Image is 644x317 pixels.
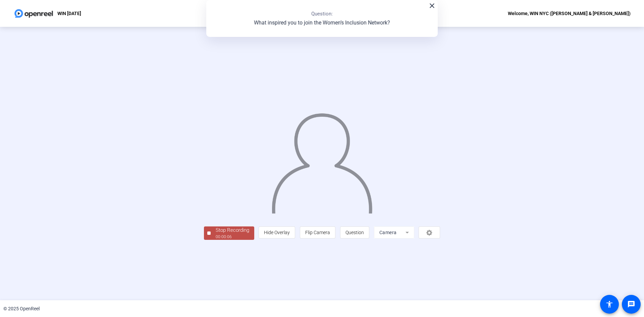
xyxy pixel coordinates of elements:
[627,300,635,308] mat-icon: message
[508,9,631,17] div: Welcome, WIN NYC ([PERSON_NAME] & [PERSON_NAME])
[271,107,373,213] img: overlay
[340,226,369,239] button: Question
[204,226,254,240] button: Stop Recording00:00:06
[216,234,249,240] div: 00:00:06
[13,7,54,20] img: OpenReel logo
[428,2,436,10] mat-icon: close
[3,305,40,312] div: © 2025 OpenReel
[345,230,364,235] span: Question
[311,10,333,18] p: Question:
[216,226,249,234] div: Stop Recording
[259,226,295,239] button: Hide Overlay
[254,19,390,27] p: What inspired you to join the Women’s Inclusion Network?
[300,226,335,239] button: Flip Camera
[264,230,290,235] span: Hide Overlay
[305,230,330,235] span: Flip Camera
[605,300,613,308] mat-icon: accessibility
[57,9,81,17] p: WIN [DATE]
